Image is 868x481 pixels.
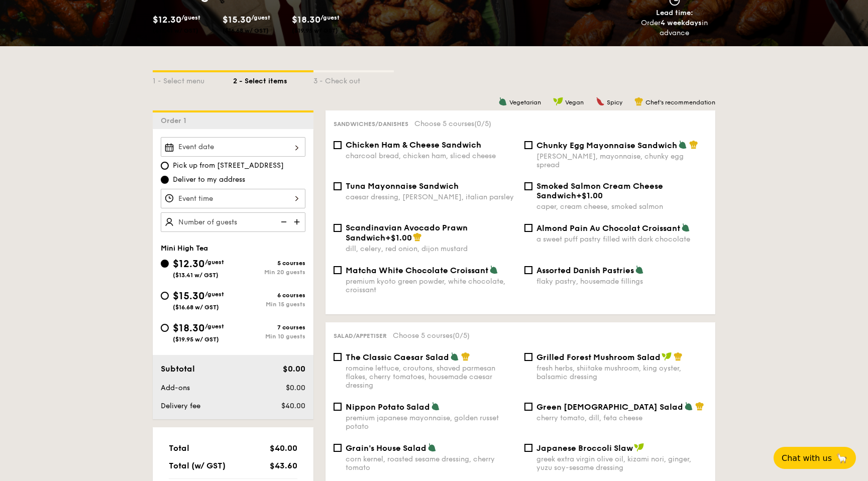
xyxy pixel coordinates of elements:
[461,352,470,361] img: icon-chef-hat.a58ddaea.svg
[161,324,169,332] input: $18.30/guest($19.95 w/ GST)7 coursesMin 10 guests
[536,364,707,381] div: fresh herbs, shiitake mushroom, king oyster, balsamic dressing
[290,212,305,231] img: icon-add.58712e84.svg
[524,141,532,149] input: Chunky Egg Mayonnaise Sandwich[PERSON_NAME], mayonnaise, chunky egg spread
[536,181,663,200] span: Smoked Salmon Cream Cheese Sandwich
[346,455,516,472] div: corn kernel, roasted sesame dressing, cherry tomato
[524,266,532,274] input: Assorted Danish Pastriesflaky pastry, housemade fillings
[161,364,195,374] span: Subtotal
[334,403,342,411] input: Nippon Potato Saladpremium japanese mayonnaise, golden russet potato
[161,292,169,300] input: $15.30/guest($16.68 w/ GST)6 coursesMin 15 guests
[283,364,305,374] span: $0.00
[634,443,644,452] img: icon-vegan.f8ff3823.svg
[173,290,205,302] span: $15.30
[393,331,470,340] span: Choose 5 courses
[153,14,181,25] span: $12.30
[292,14,320,25] span: $18.30
[536,141,677,150] span: Chunky Egg Mayonnaise Sandwich
[498,97,507,106] img: icon-vegetarian.fe4039eb.svg
[346,414,516,431] div: premium japanese mayonnaise, golden russet potato
[233,72,313,86] div: 2 - Select items
[414,119,491,128] span: Choose 5 courses
[536,443,633,453] span: Japanese Broccoli Slaw
[346,181,459,191] span: Tuna Mayonnaise Sandwich
[161,162,169,170] input: Pick up from [STREET_ADDRESS]
[836,452,848,464] span: 🦙
[524,444,532,452] input: Japanese Broccoli Slawgreek extra virgin olive oil, kizami nori, ginger, yuzu soy-sesame dressing
[169,461,226,470] span: Total (w/ GST)
[205,323,224,330] span: /guest
[320,14,340,21] span: /guest
[161,137,305,157] input: Event date
[205,291,224,298] span: /guest
[173,322,205,334] span: $18.30
[509,99,541,106] span: Vegetarian
[173,272,219,279] span: ($13.41 w/ GST)
[774,447,856,469] button: Chat with us🦙
[629,18,719,38] div: Order in advance
[233,269,305,276] div: Min 20 guests
[536,402,683,412] span: Green [DEMOGRAPHIC_DATA] Salad
[205,259,224,266] span: /guest
[782,453,832,463] span: Chat with us
[334,224,342,232] input: Scandinavian Avocado Prawn Sandwich+$1.00dill, celery, red onion, dijon mustard
[634,97,643,106] img: icon-chef-hat.a58ddaea.svg
[281,402,305,410] span: $40.00
[427,443,437,452] img: icon-vegetarian.fe4039eb.svg
[524,182,532,190] input: Smoked Salmon Cream Cheese Sandwich+$1.00caper, cream cheese, smoked salmon
[635,265,644,274] img: icon-vegetarian.fe4039eb.svg
[153,27,198,34] span: ($13.41 w/ GST)
[275,212,290,231] img: icon-reduce.1d2dbef1.svg
[161,244,208,253] span: Mini High Tea
[474,119,491,128] span: (0/5)
[536,266,634,275] span: Assorted Danish Pastries
[334,444,342,452] input: Grain's House Saladcorn kernel, roasted sesame dressing, cherry tomato
[233,333,305,340] div: Min 10 guests
[334,266,342,274] input: Matcha White Chocolate Croissantpremium kyoto green powder, white chocolate, croissant
[173,175,245,185] span: Deliver to my address
[431,402,440,411] img: icon-vegetarian.fe4039eb.svg
[596,97,605,106] img: icon-spicy.37a8142b.svg
[524,224,532,232] input: Almond Pain Au Chocolat Croissanta sweet puff pastry filled with dark chocolate
[536,414,707,422] div: cherry tomato, dill, feta cheese
[346,277,516,294] div: premium kyoto green powder, white chocolate, croissant
[173,304,219,311] span: ($16.68 w/ GST)
[223,14,251,25] span: $15.30
[233,301,305,308] div: Min 15 guests
[524,353,532,361] input: Grilled Forest Mushroom Saladfresh herbs, shiitake mushroom, king oyster, balsamic dressing
[161,402,200,410] span: Delivery fee
[334,141,342,149] input: Chicken Ham & Cheese Sandwichcharcoal bread, chicken ham, sliced cheese
[453,331,470,340] span: (0/5)
[169,443,189,453] span: Total
[161,260,169,268] input: $12.30/guest($13.41 w/ GST)5 coursesMin 20 guests
[385,233,412,243] span: +$1.00
[153,72,233,86] div: 1 - Select menu
[173,336,219,343] span: ($19.95 w/ GST)
[292,27,338,34] span: ($19.95 w/ GST)
[536,223,680,233] span: Almond Pain Au Chocolat Croissant
[346,364,516,390] div: romaine lettuce, croutons, shaved parmesan flakes, cherry tomatoes, housemade caesar dressing
[223,27,269,34] span: ($16.68 w/ GST)
[346,140,481,150] span: Chicken Ham & Cheese Sandwich
[334,182,342,190] input: Tuna Mayonnaise Sandwichcaesar dressing, [PERSON_NAME], italian parsley
[489,265,498,274] img: icon-vegetarian.fe4039eb.svg
[346,223,468,243] span: Scandinavian Avocado Prawn Sandwich
[565,99,584,106] span: Vegan
[251,14,270,21] span: /guest
[645,99,715,106] span: Chef's recommendation
[695,402,704,411] img: icon-chef-hat.a58ddaea.svg
[161,189,305,208] input: Event time
[684,402,693,411] img: icon-vegetarian.fe4039eb.svg
[346,152,516,160] div: charcoal bread, chicken ham, sliced cheese
[662,352,672,361] img: icon-vegan.f8ff3823.svg
[346,193,516,201] div: caesar dressing, [PERSON_NAME], italian parsley
[161,176,169,184] input: Deliver to my address
[536,152,707,169] div: [PERSON_NAME], mayonnaise, chunky egg spread
[161,212,305,232] input: Number of guests
[334,121,408,128] span: Sandwiches/Danishes
[553,97,563,106] img: icon-vegan.f8ff3823.svg
[576,191,603,200] span: +$1.00
[346,352,449,362] span: The Classic Caesar Salad
[678,140,687,149] img: icon-vegetarian.fe4039eb.svg
[536,455,707,472] div: greek extra virgin olive oil, kizami nori, ginger, yuzu soy-sesame dressing
[181,14,200,21] span: /guest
